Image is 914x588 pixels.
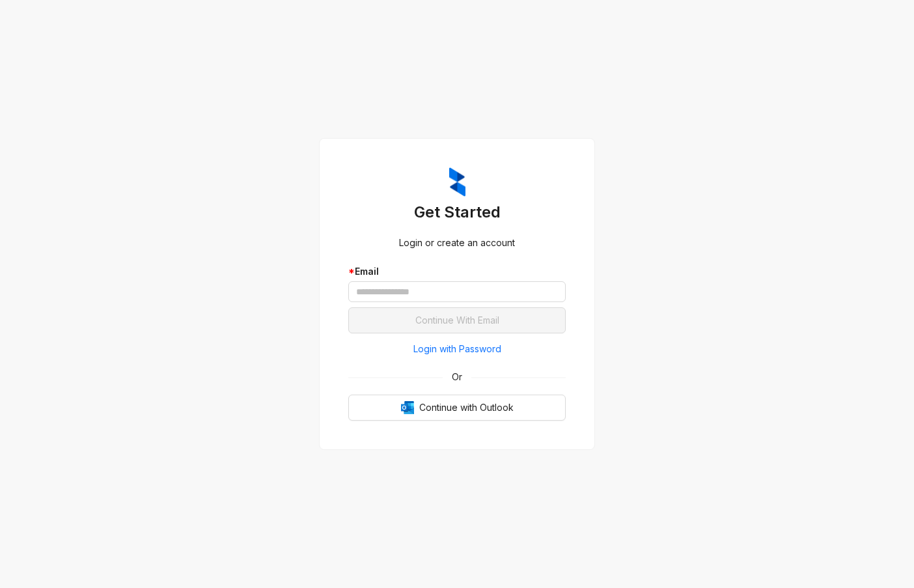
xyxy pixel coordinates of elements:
[348,395,566,421] button: OutlookContinue with Outlook
[443,370,471,384] span: Or
[348,264,566,279] div: Email
[419,400,514,415] span: Continue with Outlook
[401,401,414,414] img: Outlook
[348,202,566,223] h3: Get Started
[348,339,566,359] button: Login with Password
[348,236,566,250] div: Login or create an account
[449,167,465,197] img: ZumaIcon
[413,342,501,356] span: Login with Password
[348,307,566,333] button: Continue With Email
